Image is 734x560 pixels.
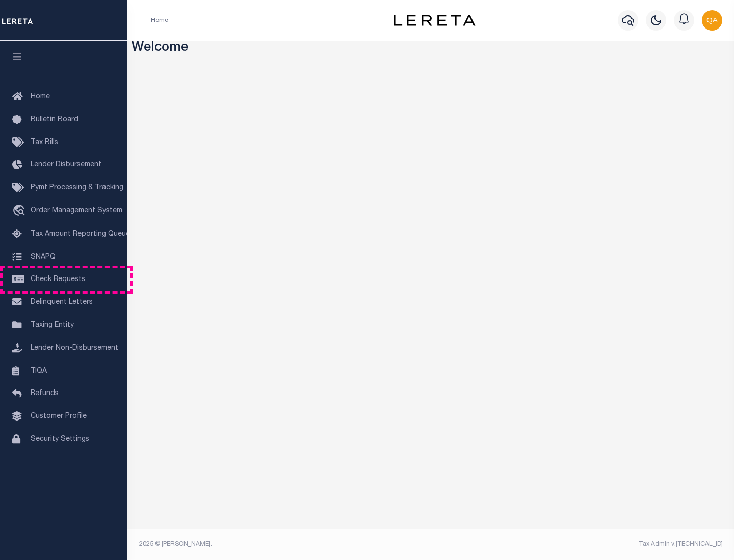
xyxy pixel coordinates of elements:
[702,10,722,31] img: svg+xml;base64,PHN2ZyB4bWxucz0iaHR0cDovL3d3dy53My5vcmcvMjAwMC9zdmciIHBvaW50ZXItZXZlbnRzPSJub25lIi...
[31,93,50,100] span: Home
[31,276,85,283] span: Check Requests
[132,41,730,57] h3: Welcome
[31,367,47,374] span: TIQA
[31,299,93,306] span: Delinquent Letters
[132,540,431,549] div: 2025 © [PERSON_NAME].
[31,161,101,169] span: Lender Disbursement
[31,139,58,146] span: Tax Bills
[31,231,130,238] span: Tax Amount Reporting Queue
[394,15,475,26] img: logo-dark.svg
[31,184,123,191] span: Pymt Processing & Tracking
[31,207,122,214] span: Order Management System
[31,322,74,329] span: Taxing Entity
[31,413,87,420] span: Customer Profile
[31,436,89,443] span: Security Settings
[31,253,56,260] span: SNAPQ
[31,345,118,352] span: Lender Non-Disbursement
[438,540,723,549] div: Tax Admin v.[TECHNICAL_ID]
[31,390,59,397] span: Refunds
[12,205,29,218] i: travel_explore
[151,16,168,25] li: Home
[31,116,78,123] span: Bulletin Board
